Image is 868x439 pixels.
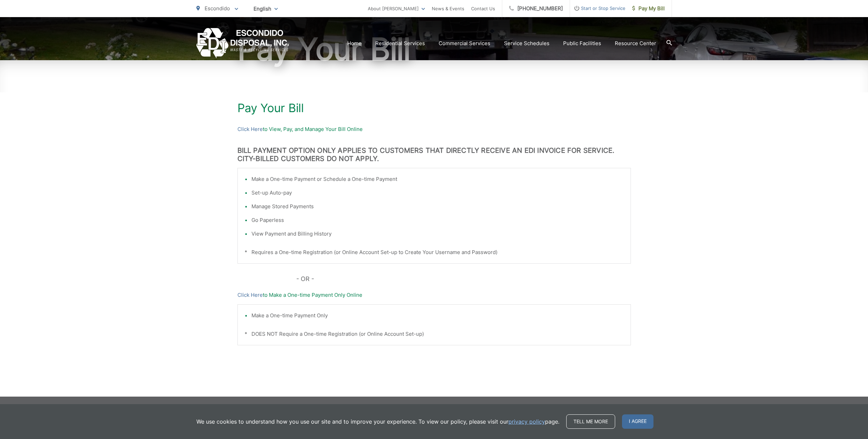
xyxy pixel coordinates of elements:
a: Tell me more [566,414,615,429]
p: * DOES NOT Require a One-time Registration (or Online Account Set-up) [245,330,624,338]
a: Click Here [237,125,263,133]
span: Escondido [205,5,230,12]
a: Contact Us [471,4,495,13]
p: to Make a One-time Payment Only Online [237,291,631,299]
a: Service Schedules [504,39,549,48]
p: We use cookies to understand how you use our site and to improve your experience. To view our pol... [196,417,559,426]
span: English [248,3,283,15]
li: Make a One-time Payment or Schedule a One-time Payment [251,175,624,183]
a: News & Events [432,4,464,13]
li: View Payment and Billing History [251,230,624,238]
h3: BILL PAYMENT OPTION ONLY APPLIES TO CUSTOMERS THAT DIRECTLY RECEIVE AN EDI INVOICE FOR SERVICE. C... [237,146,631,163]
a: EDCD logo. Return to the homepage. [196,28,289,58]
li: Manage Stored Payments [251,202,624,211]
span: Pay My Bill [632,4,665,13]
a: Home [347,39,362,48]
li: Make a One-time Payment Only [251,311,624,320]
a: privacy policy [508,417,545,426]
a: About [PERSON_NAME] [368,4,425,13]
a: Click Here [237,291,263,299]
p: * Requires a One-time Registration (or Online Account Set-up to Create Your Username and Password) [245,248,624,256]
li: Set-up Auto-pay [251,189,624,197]
a: Commercial Services [439,39,490,48]
p: - OR - [296,274,631,284]
p: to View, Pay, and Manage Your Bill Online [237,125,631,133]
a: Resource Center [615,39,656,48]
a: Public Facilities [563,39,601,48]
a: Residential Services [375,39,425,48]
span: I agree [622,414,653,429]
h1: Pay Your Bill [237,101,631,115]
li: Go Paperless [251,216,624,224]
